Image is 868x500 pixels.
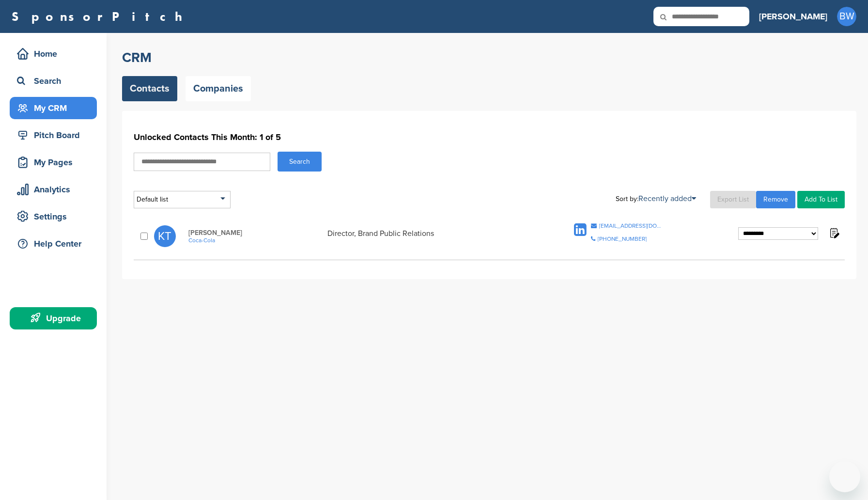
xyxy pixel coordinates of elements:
[154,225,176,247] span: KT
[828,227,840,239] img: Notes
[15,154,97,171] div: My Pages
[616,195,696,203] div: Sort by:
[15,310,97,327] div: Upgrade
[598,236,647,242] div: [PHONE_NUMBER]
[10,124,97,146] a: Pitch Board
[134,191,231,208] div: Default list
[186,76,251,101] a: Companies
[15,99,97,117] div: My CRM
[599,223,664,229] div: [EMAIL_ADDRESS][DOMAIN_NAME]
[134,128,845,146] h1: Unlocked Contacts This Month: 1 of 5
[10,43,97,65] a: Home
[837,7,856,26] span: BW
[15,208,97,225] div: Settings
[756,191,795,208] a: Remove
[829,461,860,492] iframe: Button to launch messaging window
[759,10,827,23] h3: [PERSON_NAME]
[15,181,97,198] div: Analytics
[638,194,696,203] a: Recently added
[188,237,323,244] a: Coca-Cola
[278,152,322,172] button: Search
[10,178,97,201] a: Analytics
[10,307,97,329] a: Upgrade
[15,126,97,144] div: Pitch Board
[15,45,97,62] div: Home
[15,235,97,252] div: Help Center
[710,191,756,208] a: Export List
[122,76,177,101] a: Contacts
[10,97,97,119] a: My CRM
[15,72,97,90] div: Search
[759,6,827,27] a: [PERSON_NAME]
[327,229,538,244] div: Director, Brand Public Relations
[797,191,845,208] a: Add To List
[10,205,97,228] a: Settings
[12,10,188,23] a: SponsorPitch
[188,229,323,237] span: [PERSON_NAME]
[10,151,97,173] a: My Pages
[10,233,97,255] a: Help Center
[122,49,856,66] h2: CRM
[10,70,97,92] a: Search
